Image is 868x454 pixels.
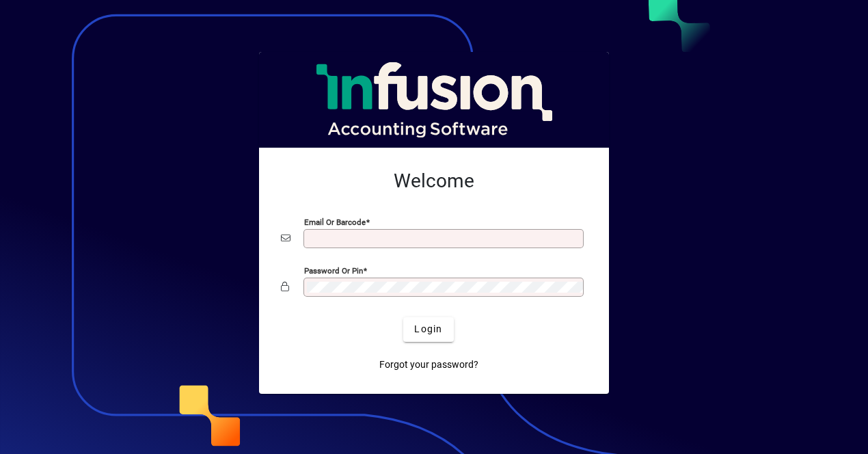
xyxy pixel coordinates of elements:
[374,353,484,377] a: Forgot your password?
[403,317,453,342] button: Login
[414,322,442,336] span: Login
[304,217,366,226] mat-label: Email or Barcode
[304,265,363,275] mat-label: Password or Pin
[281,170,587,193] h2: Welcome
[379,358,478,372] span: Forgot your password?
